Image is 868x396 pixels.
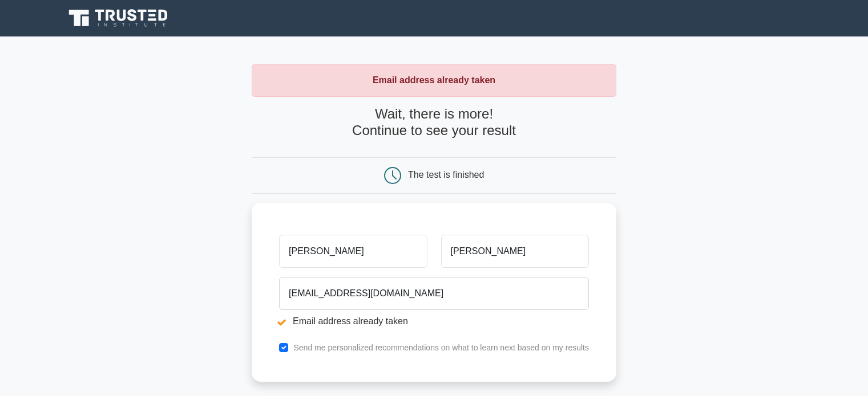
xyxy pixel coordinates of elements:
[279,235,427,268] input: First name
[408,170,484,179] div: The test is finished
[279,277,589,310] input: Email
[373,75,495,85] strong: Email address already taken
[441,235,589,268] input: Last name
[293,343,589,352] label: Send me personalized recommendations on what to learn next based on my results
[252,106,616,139] h4: Wait, there is more! Continue to see your result
[279,315,589,328] li: Email address already taken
